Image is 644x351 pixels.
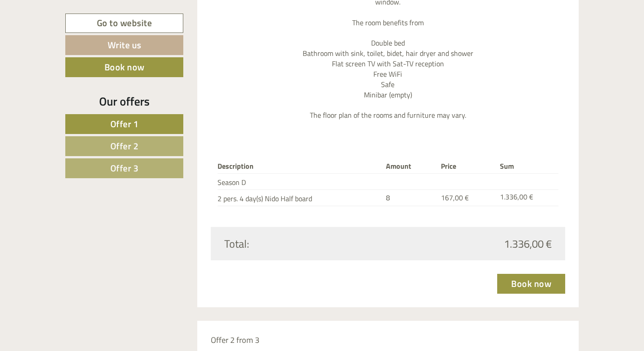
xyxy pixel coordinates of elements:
th: Sum [496,159,558,173]
td: 8 [382,189,437,206]
div: Total: [218,236,388,251]
th: Amount [382,159,437,173]
td: 1.336,00 € [496,189,558,206]
a: Go to website [65,14,183,33]
th: Price [437,159,496,173]
td: 2 pers. 4 day(s) Nido Half board [218,189,383,206]
a: Book now [65,57,183,77]
span: 1.336,00 € [504,236,552,251]
span: Offer 3 [110,161,139,175]
a: Book now [497,274,565,294]
td: Season D [218,174,383,190]
span: Offer 2 [110,139,139,153]
div: Our offers [65,93,183,110]
span: Offer 2 from 3 [211,334,259,346]
a: Write us [65,35,183,55]
span: 167,00 € [441,192,469,203]
span: Offer 1 [110,117,139,131]
th: Description [218,159,383,173]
